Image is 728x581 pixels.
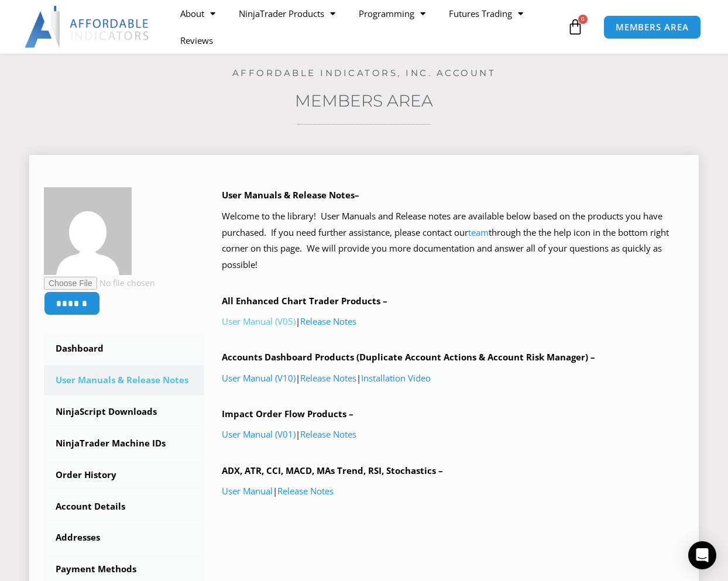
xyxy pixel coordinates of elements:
p: | [222,427,685,443]
a: User Manual (V05) [222,315,296,327]
p: | [222,314,685,330]
a: User Manual [222,485,273,497]
a: Release Notes [300,315,356,327]
a: NinjaTrader Machine IDs [44,428,204,459]
b: ADX, ATR, CCI, MACD, MAs Trend, RSI, Stochastics – [222,465,443,476]
b: User Manuals & Release Notes– [222,189,359,201]
span: 0 [578,15,588,24]
a: Addresses [44,522,204,553]
a: Affordable Indicators, Inc. Account [232,67,496,78]
img: a4b6a2501a1adb4fa33ac523bf6c919dfce71964bd7d923f50109885c1b5d730 [44,187,132,275]
a: Release Notes [277,485,334,497]
a: NinjaScript Downloads [44,397,204,427]
a: Release Notes [300,372,356,384]
b: Impact Order Flow Products – [222,408,353,420]
img: LogoAI | Affordable Indicators – NinjaTrader [25,6,150,48]
a: Dashboard [44,334,204,364]
a: Release Notes [300,428,356,440]
b: Accounts Dashboard Products (Duplicate Account Actions & Account Risk Manager) – [222,351,595,363]
a: User Manuals & Release Notes [44,365,204,396]
a: Order History [44,460,204,490]
span: MEMBERS AREA [616,23,689,32]
a: MEMBERS AREA [603,15,701,39]
p: | | [222,370,685,387]
a: 0 [550,10,601,44]
a: Members Area [295,91,433,111]
p: | [222,483,685,500]
a: Installation Video [361,372,431,384]
a: User Manual (V01) [222,428,296,440]
a: Account Details [44,491,204,522]
a: team [468,226,489,238]
p: Welcome to the library! User Manuals and Release notes are available below based on the products ... [222,208,685,273]
a: User Manual (V10) [222,372,296,384]
b: All Enhanced Chart Trader Products – [222,295,387,307]
div: Open Intercom Messenger [688,541,716,569]
a: Reviews [169,27,225,54]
